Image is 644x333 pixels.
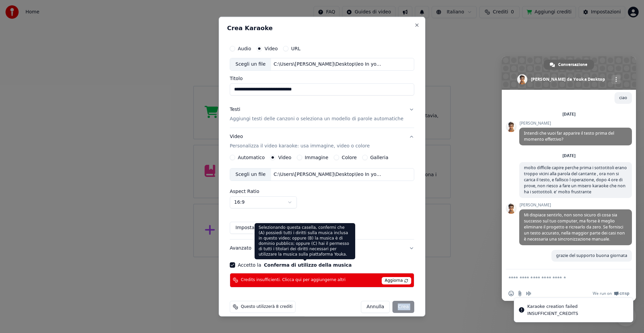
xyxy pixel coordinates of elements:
label: Audio [238,46,251,51]
button: Avanzato [230,240,414,257]
button: Reimposta [304,222,340,234]
label: Aspect Ratio [230,189,414,194]
div: Video [230,133,370,149]
h2: Crea Karaoke [227,25,417,31]
div: Scegli un file [230,169,271,181]
label: URL [291,46,301,51]
p: Aggiungi testi delle canzoni o seleziona un modello di parole automatiche [230,116,404,122]
div: C:\Users\[PERSON_NAME]\Desktop\leo In your feelings 2 (1) (1) (1).mp4 [271,61,385,68]
label: Colore [342,155,357,160]
button: TestiAggiungi testi delle canzoni o seleziona un modello di parole automatiche [230,101,414,128]
label: Video [278,155,291,160]
button: VideoPersonalizza il video karaoke: usa immagine, video o colore [230,128,414,155]
span: Aggiorna [382,277,411,284]
button: Annulla [361,301,390,313]
span: Conversazione [558,60,587,70]
label: Immagine [305,155,328,160]
button: Imposta come Predefinito [230,222,301,234]
div: Conversazione [544,60,594,70]
label: Video [265,46,278,51]
button: Accetto la [264,263,352,267]
div: Altri canali [611,75,621,84]
div: C:\Users\[PERSON_NAME]\Desktop\leo In your feelings 2 (1) (1).mp4 [271,171,385,178]
p: Personalizza il video karaoke: usa immagine, video o colore [230,143,370,149]
label: Galleria [370,155,388,160]
div: Scegli un file [230,58,271,70]
span: Credits insufficienti. Clicca qui per aggiungerne altri [241,277,345,283]
label: Titolo [230,76,414,81]
div: Selezionando questa casella, confermi che (A) possiedi tutti i diritti sulla musica inclusa in qu... [255,223,355,259]
div: VideoPersonalizza il video karaoke: usa immagine, video o colore [230,155,414,239]
label: Automatico [238,155,265,160]
div: Testi [230,106,240,113]
label: Accetto la [238,263,352,267]
span: Questo utilizzerà 8 crediti [241,304,292,310]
